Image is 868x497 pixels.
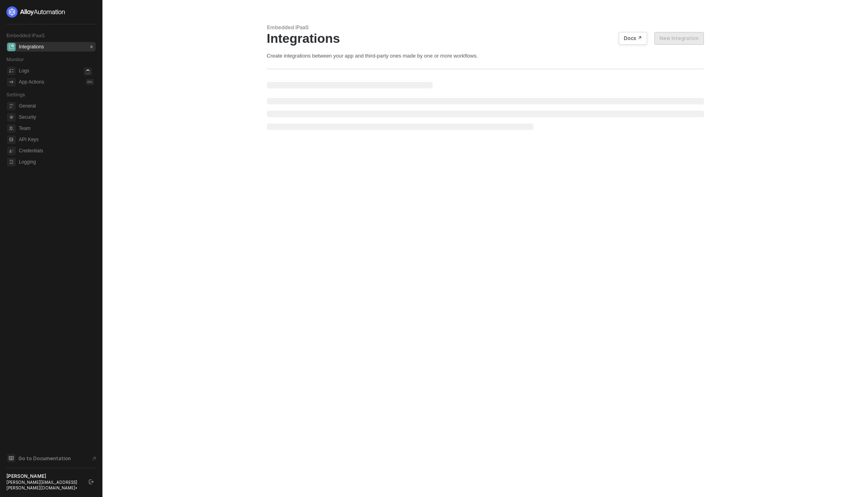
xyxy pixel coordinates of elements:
[619,32,647,45] button: Docs ↗
[6,56,24,62] span: Monitor
[19,146,94,156] span: Credentials
[7,158,16,166] span: logging
[19,44,44,50] div: Integrations
[19,112,94,122] span: Security
[19,157,94,167] span: Logging
[6,6,66,18] img: logo
[19,135,94,144] span: API Keys
[6,32,45,38] span: Embedded iPaaS
[89,44,94,50] div: 0
[6,453,96,463] a: Knowledge Base
[7,124,16,133] span: team
[7,113,16,122] span: security
[267,24,704,31] div: Embedded iPaaS
[7,102,16,110] span: general
[7,78,16,86] span: icon-app-actions
[19,68,29,74] div: Logs
[654,32,704,45] button: New Integration
[19,101,94,111] span: General
[84,68,92,76] span: icon-loader
[7,67,16,75] span: icon-logs
[89,479,94,484] span: logout
[6,479,82,491] div: [PERSON_NAME][EMAIL_ADDRESS][PERSON_NAME][DOMAIN_NAME] •
[18,455,71,462] span: Go to Documentation
[6,473,82,479] div: [PERSON_NAME]
[7,136,16,144] span: api-key
[624,35,642,42] div: Docs ↗
[19,79,44,86] div: App Actions
[7,454,15,462] span: documentation
[19,124,94,133] span: Team
[6,92,25,98] span: Settings
[267,31,704,46] div: Integrations
[7,43,16,51] span: integrations
[7,147,16,155] span: credentials
[267,52,704,59] div: Create integrations between your app and third-party ones made by one or more workflows.
[6,6,96,18] a: logo
[86,79,94,85] div: 0 %
[90,455,98,463] span: document-arrow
